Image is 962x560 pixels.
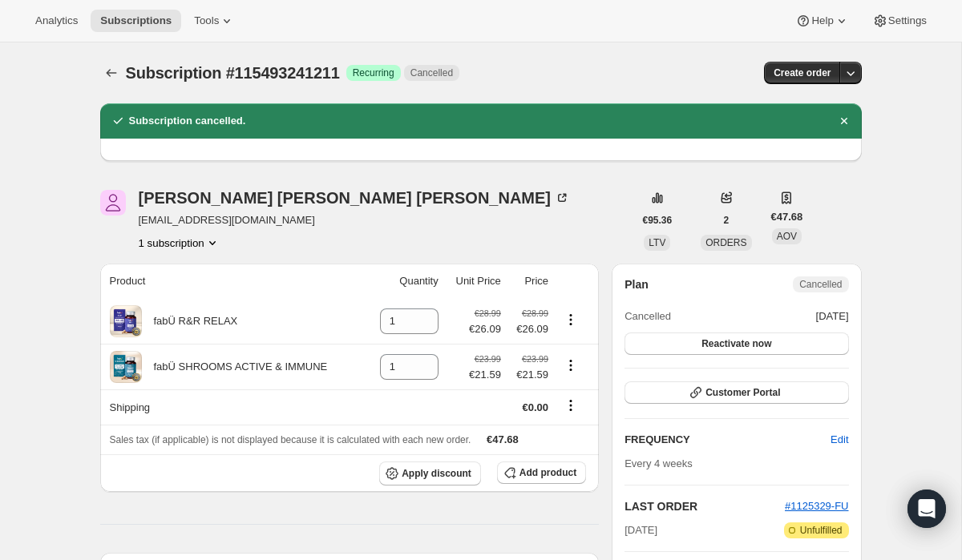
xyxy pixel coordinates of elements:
img: product img [110,305,142,337]
span: AOV [777,231,797,242]
small: €28.99 [475,308,501,318]
span: Tools [194,14,219,27]
span: Anne marie O donovan [100,190,126,216]
button: Subscriptions [91,10,181,32]
h2: LAST ORDER [624,498,785,514]
span: Subscriptions [100,14,172,27]
span: Create order [774,66,831,79]
span: Sales tax (if applicable) is not displayed because it is calculated with each new order. [110,434,471,445]
span: Edit [831,432,848,448]
h2: Subscription cancelled. [129,113,246,129]
span: Help [811,14,833,27]
span: €21.59 [469,367,501,383]
span: Subscription #115493241211 [126,64,340,82]
button: Shipping actions [558,397,584,414]
button: Edit [821,427,858,453]
span: Cancelled [624,308,671,324]
span: LTV [649,237,665,248]
span: €47.68 [487,433,519,445]
span: [DATE] [816,308,849,324]
img: product img [110,351,142,383]
button: Subscriptions [100,62,123,84]
h2: Plan [624,276,649,292]
span: Reactivate now [701,337,771,350]
button: Create order [764,62,840,84]
button: Tools [184,10,245,32]
button: Customer Portal [624,381,848,404]
span: Settings [888,14,927,27]
th: Price [506,264,553,299]
div: [PERSON_NAME] [PERSON_NAME] [PERSON_NAME] [139,190,571,206]
span: [DATE] [624,522,657,538]
button: €95.36 [633,209,682,232]
button: Apply discount [379,461,481,485]
span: Apply discount [402,467,471,480]
button: Add product [497,461,586,484]
span: Cancelled [410,66,453,79]
span: [EMAIL_ADDRESS][DOMAIN_NAME] [139,212,571,228]
span: Cancelled [799,278,842,291]
h2: FREQUENCY [624,432,831,448]
th: Shipping [100,389,366,425]
span: €21.59 [511,367,548,383]
span: Analytics [35,14,78,27]
button: Product actions [558,311,584,328]
span: Customer Portal [705,386,780,399]
button: Analytics [26,10,87,32]
button: 2 [714,209,739,232]
small: €28.99 [522,308,548,318]
th: Unit Price [443,264,506,299]
th: Product [100,264,366,299]
span: €47.68 [771,209,803,225]
button: Reactivate now [624,332,848,355]
span: €26.09 [511,321,548,337]
div: Open Intercom Messenger [907,489,946,528]
span: €26.09 [469,321,501,337]
small: €23.99 [475,354,501,364]
th: Quantity [366,264,443,299]
button: Product actions [139,235,220,251]
button: #1125329-FU [785,498,849,514]
span: €95.36 [643,214,673,227]
span: €0.00 [522,401,548,413]
span: 2 [724,214,730,227]
span: Add product [519,466,576,479]
span: ORDERS [705,237,746,248]
div: fabÜ R&R RELAX [142,313,238,329]
div: fabÜ SHROOMS ACTIVE & IMMUNE [142,359,328,375]
a: #1125329-FU [785,500,849,512]
span: Recurring [353,66,394,79]
button: Product actions [558,357,584,374]
small: €23.99 [522,354,548,364]
span: Unfulfilled [800,524,843,537]
button: Help [786,10,859,32]
span: Every 4 weeks [624,457,693,469]
button: Settings [863,10,936,32]
button: Dismiss notification [833,110,855,132]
